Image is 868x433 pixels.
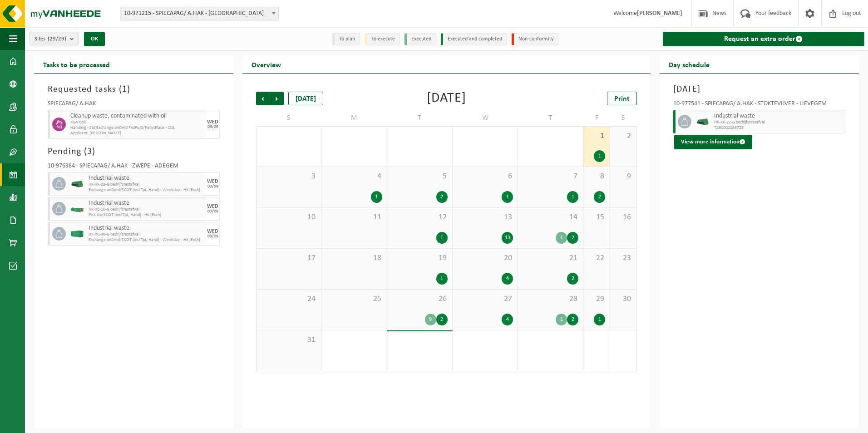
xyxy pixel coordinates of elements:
[48,163,220,172] div: 10-976384 - SPIECAPAG/ A.HAK - ZWEPE - ADEGEM
[207,234,218,239] div: 03/09
[673,83,845,96] h3: [DATE]
[453,110,518,126] td: W
[30,32,79,45] button: Sites(29/29)
[70,206,84,212] img: HK-XC-10-GN-00
[365,33,400,45] li: To execute
[120,7,278,20] span: 10-971215 - SPIECAPAG/ A.HAK - BRUGGE
[89,187,204,193] span: Exchange onDmd/SCOT (incl Tpt, Hand) - Weekday - HK (Exch)
[207,229,218,234] div: WED
[89,225,204,232] span: Industrial waste
[70,231,84,237] img: HK-XC-40-GN-00
[89,237,204,243] span: Exchange onDmd/SCOT (incl Tpt, Hand) - Weekday - HK (Exch)
[326,294,382,304] span: 25
[392,294,448,304] span: 26
[120,7,279,20] span: 10-971215 - SPIECAPAG/ A.HAK - BRUGGE
[326,253,382,263] span: 18
[615,212,632,222] span: 16
[714,113,843,120] span: Industrial waste
[427,92,466,105] div: [DATE]
[261,335,316,345] span: 31
[436,273,448,285] div: 1
[594,191,605,203] div: 2
[48,36,66,42] count: (29/29)
[518,110,583,126] td: T
[673,101,845,110] div: 10-977541 - SPIECAPAG/ A.HAK - STOKTEVIJVER - LIEVEGEM
[588,212,605,222] span: 15
[256,110,321,126] td: S
[207,209,218,214] div: 03/09
[48,145,220,158] h3: Pending ( )
[523,172,578,182] span: 7
[441,33,507,45] li: Executed and completed
[270,92,284,105] span: Next
[583,110,610,126] td: F
[261,253,316,263] span: 17
[207,125,218,129] div: 03/09
[615,294,632,304] span: 30
[207,184,218,189] div: 03/09
[326,172,382,182] span: 4
[436,314,448,325] div: 2
[614,95,630,103] span: Print
[89,182,204,187] span: HK-XK-22-G bedrijfsrestafval
[207,119,218,125] div: WED
[523,212,578,222] span: 14
[457,253,513,263] span: 20
[87,147,92,156] span: 3
[404,33,436,45] li: Executed
[502,191,513,203] div: 1
[637,10,682,17] strong: [PERSON_NAME]
[523,253,578,263] span: 21
[588,253,605,263] span: 22
[392,172,448,182] span: 5
[696,118,710,125] img: HK-XK-22-GN-00
[615,253,632,263] span: 23
[122,85,127,94] span: 1
[89,200,204,207] span: Industrial waste
[457,294,513,304] span: 27
[261,172,316,182] span: 3
[261,294,316,304] span: 24
[567,273,578,285] div: 2
[34,55,119,73] h2: Tasks to be processed
[615,172,632,182] span: 9
[502,314,513,325] div: 4
[242,55,290,73] h2: Overview
[436,191,448,203] div: 2
[89,232,204,237] span: HK-XC-40-G bedrijfsrestafval
[207,204,218,209] div: WED
[70,120,204,125] span: KGA Colli
[256,92,270,105] span: Previous
[457,172,513,182] span: 6
[615,131,632,141] span: 2
[207,179,218,184] div: WED
[567,191,578,203] div: 1
[588,294,605,304] span: 29
[594,150,605,162] div: 1
[594,314,605,325] div: 1
[261,212,316,222] span: 10
[663,32,864,46] a: Request an extra order
[392,212,448,222] span: 12
[714,125,843,131] span: T250002263725
[371,191,382,203] div: 1
[567,232,578,244] div: 2
[714,120,843,125] span: HK-XK-22-G bedrijfsrestafval
[610,110,637,126] td: S
[425,314,436,325] div: 9
[89,175,204,182] span: Industrial waste
[674,135,752,149] button: View more information
[70,181,84,187] img: HK-XK-22-GN-00
[512,33,558,45] li: Non-conformity
[523,294,578,304] span: 28
[387,110,453,126] td: T
[457,212,513,222] span: 13
[660,55,719,73] h2: Day schedule
[502,273,513,285] div: 4
[436,232,448,244] div: 1
[48,101,220,110] div: SPIECAPAG/ A.HAK
[392,253,448,263] span: 19
[70,131,204,136] span: Applicant: [PERSON_NAME]
[556,314,567,325] div: 1
[48,83,220,96] h3: Requested tasks ( )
